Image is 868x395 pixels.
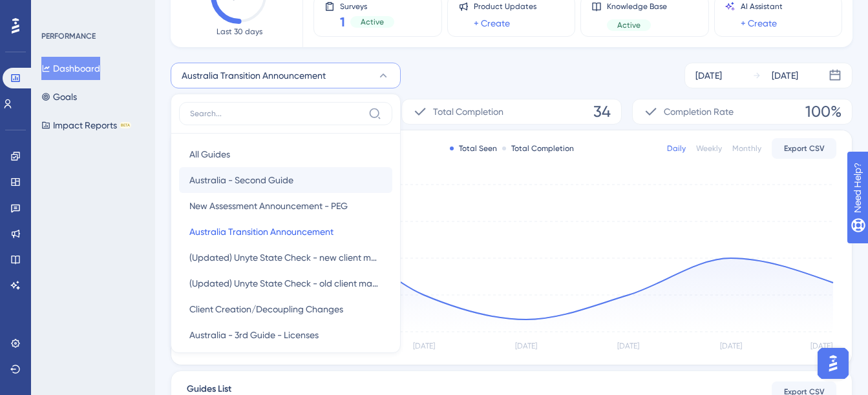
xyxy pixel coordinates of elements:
span: Completion Rate [664,104,734,119]
span: Australia Transition Announcement [182,68,326,83]
button: Australia Transition Announcement [171,63,401,88]
div: PERFORMANCE [41,31,96,41]
button: Dashboard [41,57,100,80]
span: Australia - Second Guide [189,172,293,188]
button: Client Creation/Decoupling Changes [179,296,392,322]
span: Knowledge Base [607,1,667,12]
div: Daily [667,143,686,154]
button: (Updated) Unyte State Check - old client management [179,270,392,296]
input: Search... [190,108,363,119]
div: Total Completion [502,143,574,154]
div: [DATE] [695,68,722,83]
span: 34 [593,101,611,122]
button: Australia - 3rd Guide - Licenses [179,322,392,348]
tspan: [DATE] [720,341,742,350]
button: (Updated) Unyte State Check - new client management [179,245,392,270]
span: Australia - 3rd Guide - Licenses [189,327,319,343]
a: + Create [474,15,510,31]
span: Active [617,20,640,30]
button: Export CSV [772,138,836,159]
button: Australia - Second Guide [179,167,392,193]
span: (Updated) Unyte State Check - new client management [189,250,382,265]
tspan: [DATE] [810,341,832,350]
div: [DATE] [772,68,798,83]
span: Export CSV [784,143,825,154]
span: Active [361,17,384,27]
button: Australia Transition Announcement [179,219,392,245]
tspan: [DATE] [617,341,639,350]
span: 100% [805,101,842,122]
button: All Guides [179,141,392,167]
button: Impact ReportsBETA [41,114,131,137]
div: Total Seen [450,143,497,154]
span: Last 30 days [217,26,262,37]
div: Monthly [732,143,761,154]
button: Goals [41,85,77,108]
a: + Create [741,15,777,31]
button: New Assessment Announcement - PEG [179,193,392,219]
span: Product Updates [474,1,536,12]
span: New Assessment Announcement - PEG [189,198,348,214]
span: Australia Transition Announcement [189,224,333,239]
span: AI Assistant [741,1,783,12]
span: (Updated) Unyte State Check - old client management [189,276,382,291]
span: Need Help? [30,3,81,19]
span: Total Completion [433,104,503,119]
tspan: [DATE] [515,341,537,350]
span: Surveys [340,1,394,10]
span: 1 [340,13,345,31]
span: All Guides [189,147,230,162]
iframe: UserGuiding AI Assistant Launcher [814,344,852,383]
div: BETA [120,122,131,128]
span: Client Creation/Decoupling Changes [189,301,343,317]
div: Weekly [696,143,722,154]
tspan: [DATE] [413,341,435,350]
